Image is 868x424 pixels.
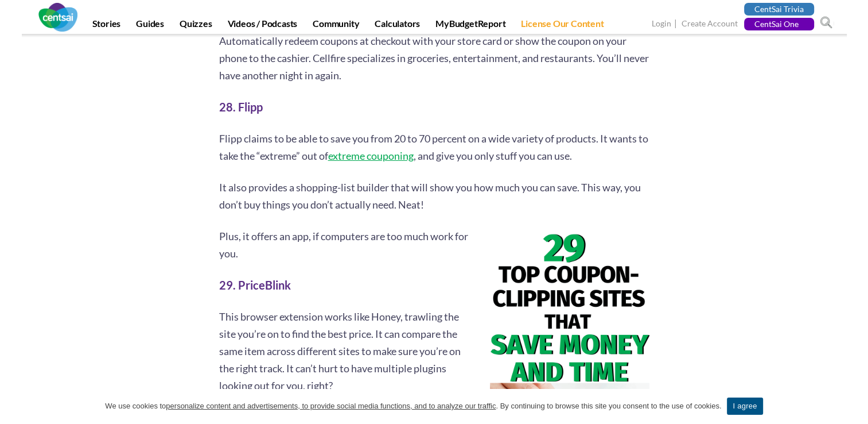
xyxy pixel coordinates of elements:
[219,130,649,164] p: Flipp claims to be able to save you from 20 to 70 percent on a wide variety of products. It wants...
[85,18,128,34] a: Stories
[166,402,496,410] u: personalize content and advertisements, to provide social media functions, and to analyze our tra...
[744,18,814,30] a: CentSai One
[306,18,366,34] a: Community
[727,398,762,415] a: I agree
[219,179,649,213] p: It also provides a shopping-list builder that will show you how much you can save. This way, you ...
[652,18,671,30] a: Login
[744,3,814,16] a: CentSai Trivia
[848,400,859,412] a: I agree
[328,149,414,162] a: extreme couponing
[368,18,427,34] a: Calculators
[219,308,649,394] p: This browser extension works like Honey, trawling the site you’re on to find the best price. It c...
[221,18,305,34] a: Videos / Podcasts
[173,18,219,34] a: Quizzes
[38,3,77,32] img: CentSai
[219,278,291,292] strong: 29. PriceBlink
[219,228,649,262] p: Plus, it offers an app, if computers are too much work for you.
[682,18,738,30] a: Create Account
[219,32,649,84] p: Automatically redeem coupons at checkout with your store card or show the coupon on your phone to...
[219,100,263,114] strong: 28. Flipp
[673,17,680,30] span: |
[105,400,721,412] span: We use cookies to . By continuing to browse this site you consent to the use of cookies.
[429,18,512,34] a: MyBudgetReport
[129,18,171,34] a: Guides
[514,18,610,34] a: License Our Content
